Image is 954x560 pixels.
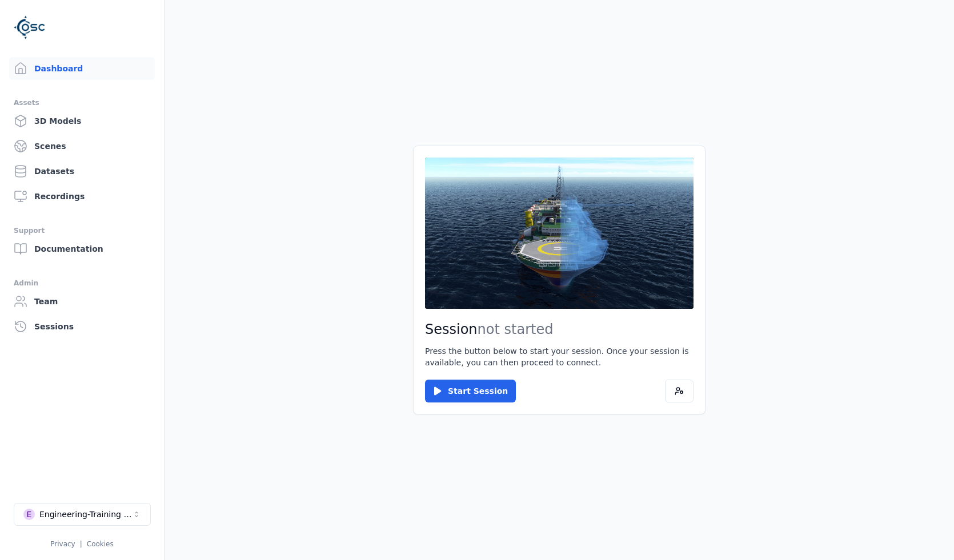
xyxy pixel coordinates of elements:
[9,57,155,80] a: Dashboard
[425,380,516,402] button: Start Session
[9,315,155,338] a: Sessions
[87,540,114,548] a: Cookies
[39,509,132,520] div: Engineering-Training (SSO Staging)
[9,135,155,158] a: Scenes
[14,224,150,237] div: Support
[9,185,155,208] a: Recordings
[9,237,155,260] a: Documentation
[14,503,151,526] button: Select a workspace
[9,290,155,313] a: Team
[14,276,150,290] div: Admin
[9,160,155,183] a: Datasets
[425,320,694,339] h2: Session
[14,96,150,110] div: Assets
[425,345,694,368] p: Press the button below to start your session. Once your session is available, you can then procee...
[9,110,155,132] a: 3D Models
[23,509,35,520] div: E
[80,540,82,548] span: |
[50,540,75,548] a: Privacy
[478,321,554,337] span: not started
[14,11,46,43] img: Logo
